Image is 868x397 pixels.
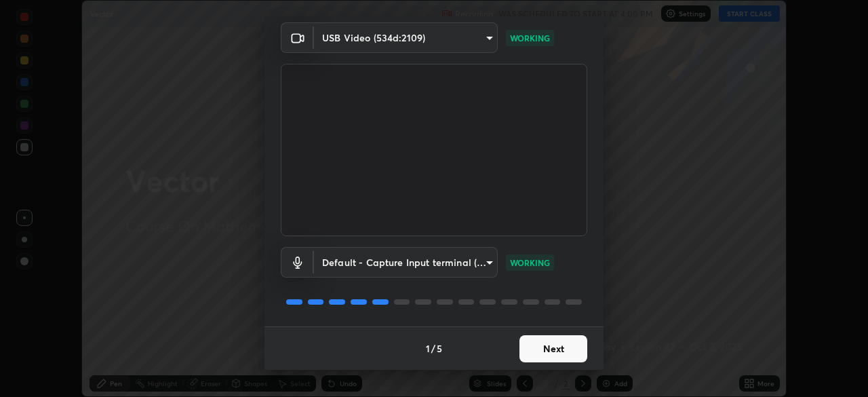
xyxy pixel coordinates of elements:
[431,341,435,356] h4: /
[510,257,550,269] p: WORKING
[314,247,498,278] div: USB Video (534d:2109)
[510,32,550,44] p: WORKING
[426,341,430,356] h4: 1
[519,335,587,362] button: Next
[437,341,442,356] h4: 5
[314,22,498,53] div: USB Video (534d:2109)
